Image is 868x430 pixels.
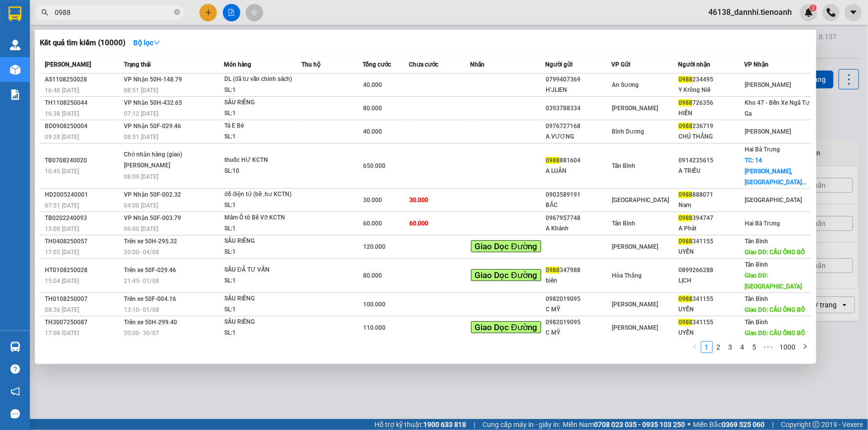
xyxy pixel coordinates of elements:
[678,213,744,223] div: 394747
[10,342,20,352] img: warehouse-icon
[224,200,299,211] div: SL: 1
[45,265,121,276] div: HT0108250028
[546,85,611,95] div: H'JLIEN
[612,128,645,135] span: Bình Dương
[612,197,670,204] span: [GEOGRAPHIC_DATA]
[546,276,611,286] div: biên
[776,341,799,353] li: 1000
[224,223,299,234] div: SL: 1
[224,328,299,339] div: SL: 1
[224,265,299,276] div: SẦU ĐÃ TƯ VẤN
[174,8,180,17] span: close-circle
[124,215,181,221] span: VP Nhận 50F-003.79
[745,128,791,135] span: [PERSON_NAME]
[124,330,159,337] span: 20:00 - 30/07
[409,220,428,227] span: 60.000
[612,324,659,331] span: [PERSON_NAME]
[546,328,611,338] div: C MỸ
[678,200,744,211] div: Nam
[799,341,811,353] li: Next Page
[41,9,48,16] span: search
[364,81,383,88] span: 40.000
[471,321,541,333] span: Giao Dọc Đường
[678,238,692,245] span: 0988
[612,105,659,112] span: [PERSON_NAME]
[45,202,79,209] span: 07:51 [DATE]
[678,123,692,130] span: 0988
[174,9,180,15] span: close-circle
[678,295,692,302] span: 0988
[224,74,299,85] div: DL (đã tư vấn chinh sách)
[546,265,611,276] div: 347988
[10,409,20,419] span: message
[546,200,611,211] div: BẮC
[364,162,386,169] span: 650.000
[546,294,611,304] div: 0982019095
[364,324,386,331] span: 110.000
[678,155,744,166] div: 0914235615
[546,155,611,166] div: 881604
[153,39,160,46] span: down
[224,304,299,315] div: SL: 1
[471,269,541,281] span: Giao Dọc Đường
[678,215,692,221] span: 0988
[45,213,121,223] div: TB0202240093
[777,342,799,353] a: 1000
[678,190,744,200] div: 888071
[678,328,744,338] div: UYỂN
[546,267,560,274] span: 0988
[124,191,181,198] span: VP Nhận 50F-002.32
[124,134,158,141] span: 08:51 [DATE]
[737,341,749,353] li: 4
[802,344,808,350] span: right
[124,238,177,245] span: Trên xe 50H-295.32
[224,121,299,132] div: Tả E Bé
[546,157,560,164] span: 0988
[749,341,761,353] li: 5
[612,81,639,88] span: An Sương
[745,99,810,117] span: Kho 47 - Bến Xe Ngã Tư Ga
[678,276,744,286] div: LỊCH
[124,306,159,313] span: 13:10 - 01/08
[745,61,769,68] span: VP Nhận
[546,166,611,176] div: A LUÂN
[546,103,611,114] div: 0393788334
[678,85,744,95] div: Y Krông Niê
[45,306,79,313] span: 08:36 [DATE]
[224,61,251,68] span: Món hàng
[745,295,769,302] span: Tân Bình
[678,76,692,83] span: 0988
[124,278,159,285] span: 21:45 - 01/08
[612,162,636,169] span: Tân Bình
[546,190,611,200] div: 0903589191
[364,272,383,279] span: 80.000
[546,304,611,315] div: C MỸ
[364,105,383,112] span: 80.000
[224,166,299,177] div: SL: 10
[701,341,713,353] li: 1
[124,87,158,94] span: 08:51 [DATE]
[678,319,692,326] span: 0988
[301,61,320,68] span: Thu hộ
[124,225,158,232] span: 06:00 [DATE]
[678,304,744,315] div: UYỂN
[546,132,611,142] div: A VƯƠNG
[471,240,541,252] span: Giao Dọc Đường
[692,344,698,350] span: left
[364,301,386,308] span: 100.000
[45,134,79,141] span: 09:28 [DATE]
[678,223,744,234] div: A Phát
[678,121,744,132] div: 236719
[45,74,121,85] div: AS1108250028
[45,294,121,304] div: TH0108250007
[224,213,299,223] div: Mâm Ô tô Bể Vỡ KCTN
[546,121,611,132] div: 0976727168
[224,97,299,108] div: SẦU RIÊNG
[45,236,121,247] div: TH0408250057
[678,108,744,119] div: HIỀN
[45,278,79,285] span: 15:04 [DATE]
[224,276,299,287] div: SL: 1
[701,342,712,353] a: 1
[678,132,744,142] div: CHÚ THẮNG
[45,61,91,68] span: [PERSON_NAME]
